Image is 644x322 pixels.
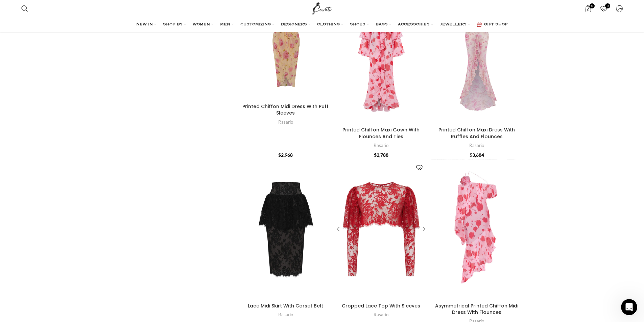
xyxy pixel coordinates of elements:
[136,22,153,27] span: NEW IN
[376,18,391,31] a: BAGS
[440,22,467,27] span: JEWELLERY
[597,2,611,15] div: My Wishlist
[374,312,388,318] a: Rasario
[317,18,343,31] a: CLOTHING
[605,3,610,8] span: 0
[18,18,626,31] div: Main navigation
[311,5,333,11] a: Site logo
[374,142,388,149] a: Rasario
[163,18,186,31] a: SHOP BY
[590,3,595,8] span: 0
[470,152,484,158] bdi: 3,684
[193,22,210,27] span: WOMEN
[220,18,234,31] a: MEN
[278,312,293,318] a: Rasario
[342,302,420,309] a: Cropped Lace Top With Sleeves
[281,22,307,27] span: DESIGNERS
[469,142,484,149] a: Rasario
[398,22,430,27] span: ACCESSORIES
[334,159,428,299] a: Cropped Lace Top With Sleeves
[438,126,515,140] a: Printed Chiffon Maxi Dress With Ruffles And Flounces
[193,18,213,31] a: WOMEN
[136,18,156,31] a: NEW IN
[248,302,323,309] a: Lace Midi Skirt With Corset Belt
[240,22,271,27] span: CUSTOMIZING
[278,119,293,125] a: Rasario
[374,152,388,158] bdi: 2,788
[350,22,365,27] span: SHOES
[398,18,433,31] a: ACCESSORIES
[163,22,183,27] span: SHOP BY
[242,103,329,117] a: Printed Chiffon Midi Dress With Puff Sleeves
[281,18,310,31] a: DESIGNERS
[440,18,470,31] a: JEWELLERY
[484,22,508,27] span: GIFT SHOP
[278,152,281,158] span: $
[470,152,472,158] span: $
[220,22,230,27] span: MEN
[477,22,482,27] img: GiftBag
[621,299,637,315] iframe: Intercom live chat
[376,22,388,27] span: BAGS
[374,152,377,158] span: $
[317,22,340,27] span: CLOTHING
[18,2,31,15] a: Search
[597,2,611,15] a: 0
[350,18,369,31] a: SHOES
[239,159,333,299] a: Lace Midi Skirt With Corset Belt
[477,18,508,31] a: GIFT SHOP
[430,159,524,299] a: Asymmetrical Printed Chiffon Midi Dress With Flounces
[342,126,420,140] a: Printed Chiffon Maxi Gown With Flounces And Ties
[240,18,274,31] a: CUSTOMIZING
[278,152,293,158] bdi: 2,968
[581,2,595,15] a: 0
[435,302,518,316] a: Asymmetrical Printed Chiffon Midi Dress With Flounces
